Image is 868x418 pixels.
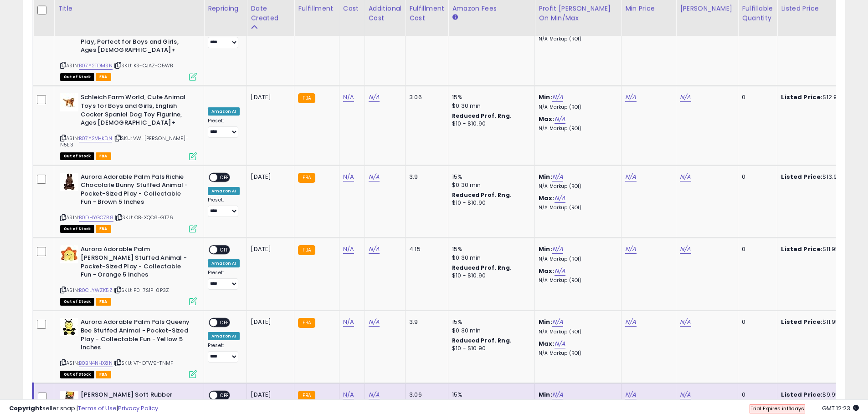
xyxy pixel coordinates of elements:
a: N/A [552,245,563,254]
img: 411MNg5xTWL._SL40_.jpg [60,318,78,336]
div: ASIN: [60,245,197,304]
div: [DATE] [251,93,287,101]
b: Max: [539,339,555,348]
a: N/A [680,93,691,102]
div: $12.95 [781,93,857,101]
b: Min: [539,317,552,326]
b: Aurora Adorable Palm Pals Richie Chocolate Bunny Stuffed Animal - Pocket-Sized Play - Collectable... [81,173,191,209]
a: N/A [369,172,380,181]
div: ASIN: [60,93,197,159]
a: N/A [625,317,636,327]
b: Max: [539,115,555,123]
b: Listed Price: [781,172,822,181]
div: 0 [742,318,770,326]
p: N/A Markup (ROI) [539,350,614,357]
div: $0.30 min [452,254,528,262]
div: ASIN: [60,173,197,232]
span: OFF [217,173,232,181]
a: N/A [680,245,691,254]
div: 4.15 [409,245,441,253]
b: Reduced Prof. Rng. [452,337,512,344]
div: $11.95 [781,318,857,326]
b: Min: [539,245,552,253]
p: N/A Markup (ROI) [539,126,614,132]
div: Title [58,4,200,13]
div: $10 - $10.90 [452,272,528,280]
strong: Copyright [9,404,42,413]
span: FBA [96,152,111,160]
a: B07Y2TDMSN [79,62,113,70]
a: N/A [369,245,380,254]
div: Amazon Fees [452,4,531,13]
span: | SKU: VT-DTW9-TNMF [114,359,173,367]
div: 0 [742,93,770,101]
a: B0CLYWZK5Z [79,287,113,294]
div: Preset: [208,118,240,138]
div: Amazon AI [208,332,240,340]
div: Fulfillment [298,4,335,13]
b: 11 [786,405,791,412]
div: Preset: [208,342,240,363]
span: All listings that are currently out of stock and unavailable for purchase on Amazon [60,298,94,306]
a: N/A [343,390,354,399]
div: Listed Price [781,4,860,13]
a: N/A [680,172,691,181]
b: Max: [539,267,555,275]
div: Repricing [208,4,243,13]
b: Min: [539,390,552,399]
a: Privacy Policy [118,404,158,413]
a: Terms of Use [78,404,117,413]
span: OFF [217,319,232,327]
div: $10 - $10.90 [452,120,528,128]
div: 15% [452,93,528,101]
p: N/A Markup (ROI) [539,183,614,190]
a: N/A [369,390,380,399]
div: Amazon AI [208,107,240,116]
b: Listed Price: [781,245,822,253]
p: N/A Markup (ROI) [539,256,614,262]
small: FBA [298,93,315,103]
a: N/A [369,317,380,327]
div: ASIN: [60,4,197,80]
p: N/A Markup (ROI) [539,329,614,335]
span: FBA [96,371,111,378]
p: N/A Markup (ROI) [539,104,614,111]
div: Min Price [625,4,672,13]
b: Reduced Prof. Rng. [452,112,512,120]
p: N/A Markup (ROI) [539,205,614,211]
a: B07Y2VHKDN [79,135,112,142]
span: | SKU: OB-XQC6-GT76 [115,214,173,221]
b: Reduced Prof. Rng. [452,264,512,272]
b: Listed Price: [781,390,822,399]
span: | SKU: VW-[PERSON_NAME]-N5E3 [60,135,188,148]
div: $10 - $10.90 [452,345,528,353]
small: FBA [298,245,315,255]
span: FBA [96,225,111,233]
span: | SKU: F0-7S1P-0P3Z [114,287,169,294]
small: FBA [298,173,315,183]
span: 2025-08-11 12:23 GMT [822,404,859,413]
img: 41RsQBg-tGL._SL40_.jpg [60,93,78,111]
span: All listings that are currently out of stock and unavailable for purchase on Amazon [60,225,94,233]
a: N/A [555,115,565,124]
img: 41+gQHxvMzL._SL40_.jpg [60,245,78,263]
b: Min: [539,172,552,181]
span: | SKU: KS-CJAZ-O5WB [114,62,173,69]
div: Amazon AI [208,187,240,195]
img: 41j7mWMXgML._SL40_.jpg [60,173,78,191]
a: B0BN4NHX8N [79,359,113,367]
div: 15% [452,318,528,326]
div: $0.30 min [452,181,528,189]
a: N/A [680,317,691,327]
b: Aurora Adorable Palm [PERSON_NAME] Stuffed Animal - Pocket-Sized Play - Collectable Fun - Orange ... [81,245,191,281]
b: Listed Price: [781,317,822,326]
b: Max: [539,194,555,202]
div: Amazon AI [208,259,240,267]
div: Profit [PERSON_NAME] on Min/Max [539,4,617,23]
span: OFF [217,246,232,254]
a: N/A [555,194,565,203]
div: 15% [452,245,528,253]
a: N/A [552,317,563,327]
div: 3.9 [409,318,441,326]
div: $0.30 min [452,102,528,110]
